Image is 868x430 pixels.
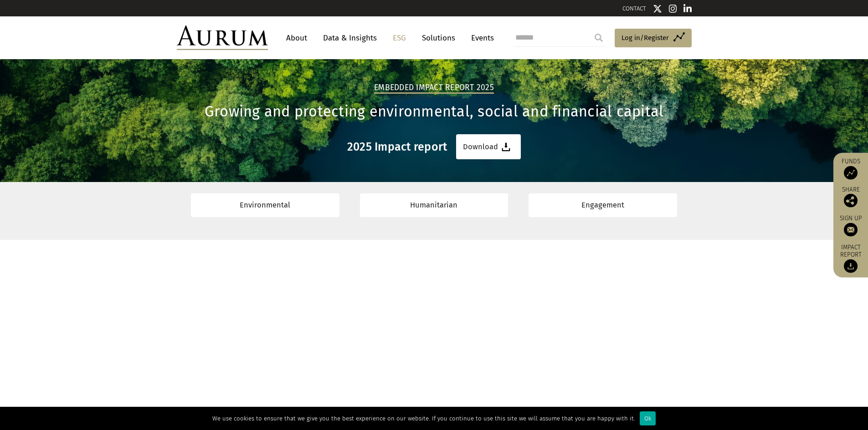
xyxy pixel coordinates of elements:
[590,29,608,47] input: Submit
[621,32,669,43] span: Log in/Register
[640,411,656,425] div: Ok
[669,4,677,13] img: Instagram icon
[844,223,858,236] img: Sign up to our newsletter
[191,193,339,217] a: Environmental
[467,30,494,46] a: Events
[844,166,858,179] img: Access Funds
[615,29,692,48] a: Log in/Register
[177,25,268,50] img: Aurum
[683,4,692,13] img: Linkedin icon
[417,30,460,46] a: Solutions
[347,140,447,154] h3: 2025 Impact report
[838,157,863,179] a: Funds
[838,243,863,273] a: Impact report
[456,134,521,159] a: Download
[838,214,863,236] a: Sign up
[529,193,677,217] a: Engagement
[374,83,494,94] h2: Embedded Impact report 2025
[622,5,646,12] a: CONTACT
[844,193,858,207] img: Share this post
[318,30,381,46] a: Data & Insights
[388,30,411,46] a: ESG
[838,186,863,207] div: Share
[653,4,662,13] img: Twitter icon
[360,193,508,217] a: Humanitarian
[282,30,312,46] a: About
[177,103,692,121] h1: Growing and protecting environmental, social and financial capital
